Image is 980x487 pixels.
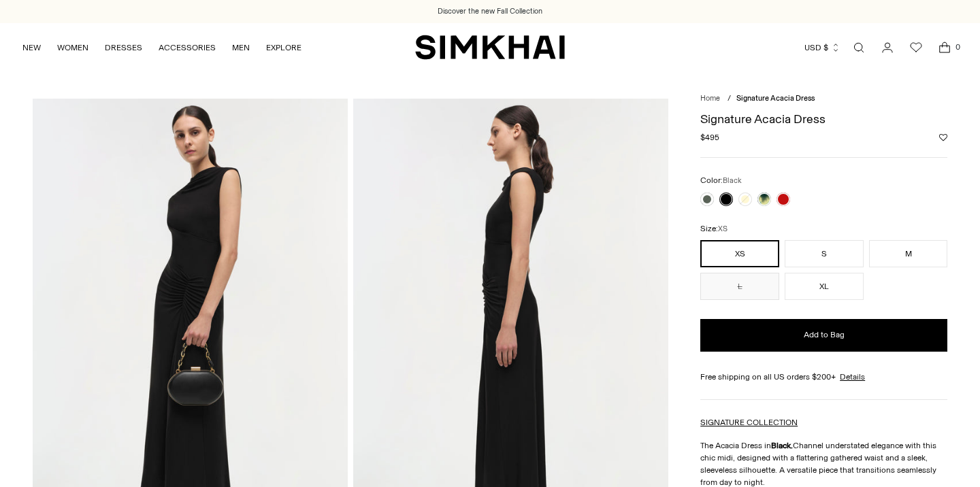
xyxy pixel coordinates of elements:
nav: breadcrumbs [700,93,947,105]
button: M [869,240,948,267]
span: Add to Bag [804,329,845,341]
a: Open search modal [845,34,872,61]
span: Signature Acacia Dress [736,94,815,103]
button: XS [700,240,779,267]
a: Open cart modal [931,34,958,61]
a: EXPLORE [266,33,301,63]
span: Black [723,176,742,185]
a: WOMEN [57,33,88,63]
button: USD $ [804,33,840,63]
button: L [700,273,779,300]
h1: Signature Acacia Dress [700,113,947,125]
a: MEN [232,33,250,63]
a: ACCESSORIES [159,33,216,63]
strong: Black. [771,441,793,450]
span: XS [718,224,728,233]
button: Add to Bag [700,319,947,352]
a: Discover the new Fall Collection [438,6,542,17]
a: Home [700,94,720,103]
button: S [785,240,864,267]
a: Details [840,371,865,383]
a: NEW [22,33,41,63]
span: $495 [700,131,719,144]
label: Size: [700,222,728,235]
span: 0 [951,41,964,53]
button: Add to Wishlist [939,133,947,141]
a: Wishlist [902,34,930,61]
div: Free shipping on all US orders $200+ [700,371,947,383]
label: Color: [700,174,742,187]
div: / [728,93,731,105]
a: DRESSES [105,33,142,63]
a: SIMKHAI [415,34,565,61]
a: Go to the account page [874,34,901,61]
a: SIGNATURE COLLECTION [700,418,798,427]
button: XL [785,273,864,300]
